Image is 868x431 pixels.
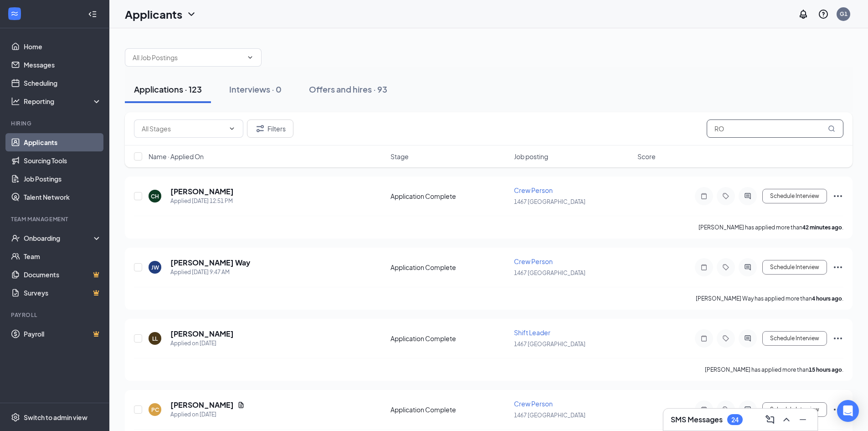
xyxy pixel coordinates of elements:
button: ComposeMessage [763,412,777,427]
svg: Note [699,192,709,200]
input: All Stages [142,124,225,134]
button: Schedule Interview [762,402,827,417]
h5: [PERSON_NAME] [170,187,234,197]
div: PC [151,406,159,414]
div: Switch to admin view [24,413,87,422]
svg: Tag [720,335,731,342]
svg: Note [699,335,709,342]
svg: ActiveChat [742,406,753,413]
div: LL [152,335,158,343]
svg: Settings [11,413,20,422]
button: ChevronUp [779,412,794,427]
div: Reporting [24,97,102,106]
span: 1467 [GEOGRAPHIC_DATA] [514,412,586,419]
button: Minimize [796,412,810,427]
input: All Job Postings [133,52,243,62]
svg: Analysis [11,97,20,106]
svg: ChevronDown [247,54,254,61]
svg: ComposeMessage [765,414,776,425]
div: Applied [DATE] 9:47 AM [170,268,250,277]
svg: Filter [255,123,266,134]
p: [PERSON_NAME] Way has applied more than . [696,295,843,302]
svg: ChevronUp [781,414,792,425]
span: Stage [390,152,409,161]
h1: Applicants [125,6,182,22]
svg: Collapse [88,10,97,19]
div: Application Complete [390,263,508,272]
svg: Tag [720,192,731,200]
div: Onboarding [24,234,94,243]
a: DocumentsCrown [24,265,102,284]
svg: Note [699,264,709,271]
div: Applied [DATE] 12:51 PM [170,197,234,206]
span: 1467 [GEOGRAPHIC_DATA] [514,270,586,276]
div: CH [151,192,159,200]
div: Payroll [11,311,100,319]
button: Schedule Interview [762,260,827,275]
svg: ActiveChat [742,264,753,271]
svg: ChevronDown [186,9,197,20]
span: Name · Applied On [149,152,204,161]
p: [PERSON_NAME] has applied more than . [699,223,843,231]
h5: [PERSON_NAME] [170,400,234,410]
svg: ActiveChat [742,335,753,342]
div: Offers and hires · 93 [309,83,387,95]
a: Home [24,37,102,56]
a: Talent Network [24,188,102,206]
a: Scheduling [24,74,102,92]
div: Hiring [11,119,100,127]
div: Application Complete [390,405,508,414]
h5: [PERSON_NAME] [170,329,234,339]
span: Score [637,152,656,161]
svg: Tag [720,264,731,271]
span: 1467 [GEOGRAPHIC_DATA] [514,341,586,348]
svg: QuestionInfo [818,9,829,20]
b: 42 minutes ago [802,224,842,231]
span: Crew Person [514,186,553,194]
span: Shift Leader [514,328,550,337]
svg: ActiveChat [742,192,753,200]
a: Applicants [24,133,102,151]
svg: MagnifyingGlass [828,125,835,132]
div: Applied on [DATE] [170,339,234,348]
div: Open Intercom Messenger [837,400,859,422]
svg: Document [237,401,245,409]
svg: Notifications [798,9,809,20]
svg: Ellipses [832,191,843,202]
button: Schedule Interview [762,189,827,203]
p: [PERSON_NAME] has applied more than . [705,366,843,374]
a: Job Postings [24,170,102,188]
a: Team [24,247,102,265]
b: 15 hours ago [809,366,842,373]
svg: Tag [720,406,731,413]
svg: UserCheck [11,234,20,243]
span: Crew Person [514,257,553,265]
a: SurveysCrown [24,284,102,302]
a: PayrollCrown [24,325,102,343]
span: Job posting [514,152,548,161]
a: Messages [24,56,102,74]
div: 24 [731,416,739,424]
svg: Note [699,406,709,413]
h5: [PERSON_NAME] Way [170,258,250,268]
svg: Minimize [797,414,808,425]
div: Application Complete [390,334,508,343]
svg: Ellipses [832,262,843,273]
input: Search in applications [707,119,843,138]
svg: Ellipses [832,333,843,344]
div: JW [151,264,159,271]
div: Applications · 123 [134,83,202,95]
svg: WorkstreamLogo [10,9,19,18]
div: Application Complete [390,192,508,201]
span: 1467 [GEOGRAPHIC_DATA] [514,198,586,205]
svg: ChevronDown [228,125,236,132]
div: Applied on [DATE] [170,410,245,419]
h3: SMS Messages [671,415,723,425]
div: G1 [840,10,847,18]
button: Schedule Interview [762,331,827,346]
a: Sourcing Tools [24,151,102,170]
b: 4 hours ago [812,295,842,302]
svg: Ellipses [832,404,843,415]
div: Team Management [11,215,100,223]
div: Interviews · 0 [229,83,282,95]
